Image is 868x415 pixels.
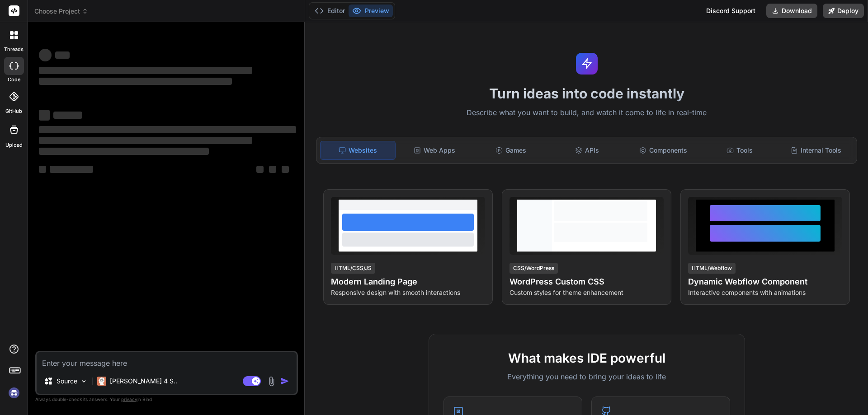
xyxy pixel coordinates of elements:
[688,288,842,297] p: Interactive components with animations
[331,288,485,297] p: Responsive design with smooth interactions
[266,376,277,387] img: attachment
[35,395,298,404] p: Always double-check its answers. Your in Bind
[443,349,730,368] h2: What makes IDE powerful
[39,110,50,121] span: ‌
[8,76,20,84] label: code
[4,46,24,53] label: threads
[311,85,863,102] h1: Turn ideas into code instantly
[5,141,23,149] label: Upload
[331,263,375,274] div: HTML/CSS/JS
[39,166,46,173] span: ‌
[282,166,289,173] span: ‌
[5,107,22,115] label: GitHub
[509,275,664,288] h4: WordPress Custom CSS
[97,377,106,386] img: Claude 4 Sonnet
[320,141,396,160] div: Websites
[509,263,558,274] div: CSS/WordPress
[626,141,701,160] div: Components
[110,377,177,386] p: [PERSON_NAME] 4 S..
[39,78,232,85] span: ‌
[39,67,252,74] span: ‌
[6,385,22,401] img: signin
[39,126,296,133] span: ‌
[688,275,842,288] h4: Dynamic Webflow Component
[703,141,777,160] div: Tools
[823,4,864,18] button: Deploy
[80,378,88,385] img: Pick Models
[50,166,93,173] span: ‌
[39,49,52,61] span: ‌
[269,166,276,173] span: ‌
[550,141,624,160] div: APIs
[53,112,82,119] span: ‌
[57,377,77,386] p: Source
[349,5,393,17] button: Preview
[34,7,88,16] span: Choose Project
[280,377,289,386] img: icon
[688,263,736,274] div: HTML/Webflow
[39,148,209,155] span: ‌
[474,141,548,160] div: Games
[121,396,137,402] span: privacy
[311,107,863,119] p: Describe what you want to build, and watch it come to life in real-time
[311,5,349,17] button: Editor
[778,141,853,160] div: Internal Tools
[443,371,730,382] p: Everything you need to bring your ideas to life
[701,4,761,18] div: Discord Support
[509,288,664,297] p: Custom styles for theme enhancement
[39,137,252,144] span: ‌
[766,4,817,18] button: Download
[397,141,472,160] div: Web Apps
[256,166,264,173] span: ‌
[55,51,70,59] span: ‌
[331,275,485,288] h4: Modern Landing Page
